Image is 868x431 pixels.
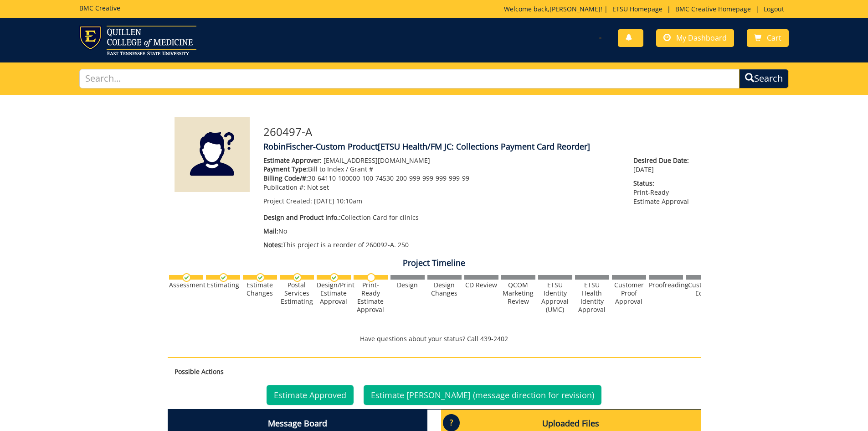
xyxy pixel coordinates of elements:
a: Logout [759,5,789,13]
div: Proofreading [649,281,683,289]
span: Mail: [263,227,278,235]
span: Cart [767,33,781,43]
div: Print-Ready Estimate Approval [354,281,388,314]
input: Search... [79,69,740,88]
h4: RobinFischer-Custom Product [263,142,694,151]
p: Bill to Index / Grant # [263,165,620,174]
span: Design and Product Info.: [263,213,341,222]
p: This project is a reorder of 260092-A. 250 [263,240,620,249]
a: My Dashboard [656,29,734,47]
div: Postal Services Estimating [280,281,314,306]
span: Not set [307,183,329,192]
a: BMC Creative Homepage [671,5,755,13]
span: Notes: [263,240,283,249]
span: [ETSU Health/FM JC: Collections Payment Card Reorder] [378,141,590,152]
span: Publication #: [263,183,305,192]
a: [PERSON_NAME] [550,5,601,13]
img: checkmark [219,273,228,282]
p: 30-64110-100000-100-74530-200-999-999-999-999-99 [263,174,620,183]
p: [DATE] [633,156,693,174]
img: checkmark [293,273,302,282]
strong: Possible Actions [175,367,224,376]
a: ETSU Homepage [608,5,667,13]
div: QCOM Marketing Review [501,281,535,306]
div: CD Review [464,281,498,289]
span: Project Created: [263,197,312,205]
div: ETSU Health Identity Approval [575,281,609,314]
div: Estimating [206,281,240,289]
div: Estimate Changes [243,281,277,297]
div: Design [390,281,425,289]
img: Product featured image [175,117,250,192]
a: Cart [747,29,789,47]
h4: Project Timeline [168,259,701,268]
a: Estimate Approved [267,385,354,405]
img: checkmark [182,273,191,282]
img: no [367,273,375,282]
div: Assessment [169,281,203,289]
img: checkmark [256,273,265,282]
span: Estimate Approver: [263,156,322,165]
p: Have questions about your status? Call 439-2402 [168,334,701,343]
div: Design Changes [427,281,462,297]
button: Search [739,69,789,88]
span: Desired Due Date: [633,156,693,165]
h5: BMC Creative [79,5,120,11]
p: Collection Card for clinics [263,213,620,222]
p: No [263,227,620,236]
div: Customer Proof Approval [612,281,646,306]
h3: 260497-A [263,126,694,138]
p: Print-Ready Estimate Approval [633,179,693,206]
a: Estimate [PERSON_NAME] (message direction for revision) [364,385,601,405]
img: ETSU logo [79,26,196,55]
span: My Dashboard [676,33,727,43]
span: Payment Type: [263,165,308,173]
div: Customer Edits [686,281,720,297]
span: Billing Code/#: [263,174,308,182]
span: [DATE] 10:10am [314,197,362,205]
div: Design/Print Estimate Approval [317,281,351,306]
img: checkmark [330,273,339,282]
span: Status: [633,179,693,188]
div: ETSU Identity Approval (UMC) [538,281,572,314]
p: [EMAIL_ADDRESS][DOMAIN_NAME] [263,156,620,165]
p: Welcome back, ! | | | [504,5,789,14]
